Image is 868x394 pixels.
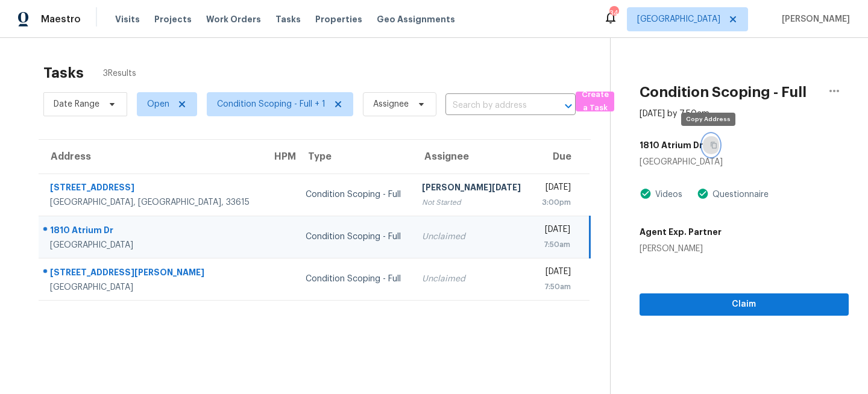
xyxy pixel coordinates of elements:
span: Create a Task [582,88,608,116]
span: [PERSON_NAME] [777,13,850,25]
div: 7:50am [541,239,570,251]
span: Geo Assignments [377,13,455,25]
span: Maestro [41,13,81,25]
span: Date Range [54,98,99,110]
div: Videos [652,189,682,201]
div: [GEOGRAPHIC_DATA] [50,281,253,293]
div: 3:00pm [541,196,571,208]
button: Claim [640,293,849,316]
div: Unclaimed [422,273,522,285]
img: Artifact Present Icon [640,187,652,200]
span: Work Orders [206,13,261,25]
div: [PERSON_NAME] [640,243,722,255]
h5: Agent Exp. Partner [640,226,722,238]
span: Tasks [275,15,301,23]
div: [PERSON_NAME][DATE] [422,181,522,196]
h2: Tasks [43,67,84,79]
div: [DATE] [541,266,571,281]
span: [GEOGRAPHIC_DATA] [637,13,720,25]
span: Assignee [373,98,409,110]
span: Claim [649,297,839,312]
span: Properties [315,13,362,25]
span: Open [147,98,169,110]
h5: 1810 Atrium Dr [640,139,703,151]
div: [STREET_ADDRESS] [50,181,253,196]
div: [STREET_ADDRESS][PERSON_NAME] [50,266,253,281]
div: [DATE] by 7:50am [640,108,709,120]
span: Visits [115,13,140,25]
th: Type [296,140,412,174]
div: [DATE] [541,181,571,196]
th: Assignee [412,140,532,174]
div: 7:50am [541,281,571,293]
div: [GEOGRAPHIC_DATA], [GEOGRAPHIC_DATA], 33615 [50,196,253,208]
div: [DATE] [541,224,570,239]
div: [GEOGRAPHIC_DATA] [50,239,253,251]
span: Projects [154,13,192,25]
th: Address [39,140,262,174]
div: Condition Scoping - Full [306,189,402,201]
div: Unclaimed [422,231,522,243]
div: Condition Scoping - Full [306,231,402,243]
th: HPM [262,140,297,174]
div: [GEOGRAPHIC_DATA] [640,156,849,168]
div: Questionnaire [709,189,769,201]
span: Condition Scoping - Full + 1 [217,98,325,110]
img: Artifact Present Icon [697,187,709,200]
button: Open [560,98,577,114]
button: Create a Task [576,92,614,111]
div: 1810 Atrium Dr [50,224,253,239]
span: 3 Results [103,67,136,80]
div: Condition Scoping - Full [306,273,402,285]
h2: Condition Scoping - Full [640,86,807,98]
div: Not Started [422,196,522,208]
th: Due [532,140,590,174]
input: Search by address [445,96,542,115]
div: 34 [609,7,618,19]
